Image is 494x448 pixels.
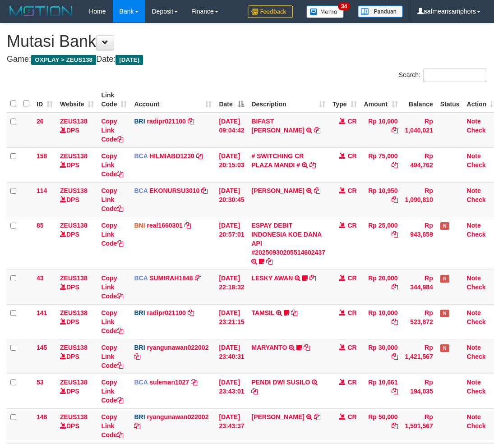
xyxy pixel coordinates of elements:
td: Rp 523,872 [402,304,437,339]
a: Copy ryangunawan022002 to clipboard [134,422,140,430]
a: Copy Link Code [101,379,123,404]
a: Copy Rp 10,000 to clipboard [392,127,398,134]
a: EKONURSU3010 [149,187,199,194]
a: radipr021100 [147,118,185,125]
td: Rp 10,000 [360,113,402,148]
a: ZEUS138 [60,187,88,194]
a: ZEUS138 [60,379,88,386]
th: Type: activate to sort column ascending [329,87,360,113]
a: ryangunawan022002 [147,413,208,421]
a: ryangunawan022002 [147,344,208,351]
td: DPS [56,147,97,182]
a: Copy radipr021100 to clipboard [188,309,194,316]
a: Note [467,152,481,160]
td: Rp 25,000 [360,217,402,270]
img: panduan.png [358,5,403,18]
a: ZEUS138 [60,413,88,421]
span: BNI [134,222,145,229]
input: Search: [423,69,487,82]
a: [PERSON_NAME] [251,413,304,421]
a: Note [467,344,481,351]
span: CR [347,152,356,160]
a: Copy EKONURSU3010 to clipboard [201,187,208,194]
a: Copy Link Code [101,274,123,300]
th: Account: activate to sort column ascending [130,87,215,113]
a: Copy Link Code [101,344,123,369]
th: Description: activate to sort column ascending [248,87,329,113]
td: Rp 1,591,567 [402,408,437,443]
span: BRI [134,344,145,351]
td: [DATE] 23:43:01 [215,374,248,408]
a: LESKY AWAN [251,274,293,282]
span: 85 [37,222,44,229]
span: BCA [134,379,148,386]
a: Check [467,318,486,325]
a: ZEUS138 [60,344,88,351]
a: Copy PENDI DWI SUSILO to clipboard [251,388,258,395]
td: [DATE] 20:30:45 [215,182,248,217]
span: Has Note [440,222,449,230]
th: Date: activate to sort column descending [215,87,248,113]
span: CR [347,344,356,351]
a: Copy LESKY AWAN to clipboard [309,274,316,282]
td: [DATE] 20:15:03 [215,147,248,182]
a: Note [467,118,481,125]
a: Check [467,231,486,238]
span: CR [347,187,356,194]
a: Copy Rp 75,000 to clipboard [392,161,398,169]
a: Copy AHMAD AGUSTI to clipboard [314,187,320,194]
td: Rp 1,090,810 [402,182,437,217]
span: Has Note [440,344,449,352]
td: [DATE] 23:21:15 [215,304,248,339]
a: [PERSON_NAME] [251,187,304,194]
h4: Game: Date: [7,55,487,64]
th: ID: activate to sort column ascending [33,87,56,113]
span: BCA [134,274,148,282]
a: Copy HILMIABD1230 to clipboard [196,152,203,160]
span: Has Note [440,310,449,317]
img: Button%20Memo.svg [306,5,344,18]
a: ZEUS138 [60,274,88,282]
a: Copy YOHANES ARIFIN to clipboard [314,413,320,421]
a: Check [467,196,486,203]
td: Rp 194,035 [402,374,437,408]
a: Check [467,353,486,360]
th: Amount: activate to sort column ascending [360,87,402,113]
span: 158 [37,152,47,160]
span: BCA [134,187,148,194]
td: Rp 494,762 [402,147,437,182]
td: Rp 1,421,567 [402,339,437,374]
a: Copy Link Code [101,309,123,334]
a: Copy Link Code [101,222,123,247]
a: Copy Link Code [101,187,123,212]
span: 43 [37,274,44,282]
a: Note [467,379,481,386]
a: Check [467,127,486,134]
td: DPS [56,374,97,408]
a: Copy Rp 50,000 to clipboard [392,422,398,430]
td: [DATE] 22:18:32 [215,270,248,304]
a: Copy Rp 30,000 to clipboard [392,353,398,360]
td: DPS [56,339,97,374]
a: Copy BIFAST ERIKA S PAUN to clipboard [314,127,320,134]
th: Status [437,87,463,113]
img: MOTION_logo.png [7,5,75,18]
span: CR [347,379,356,386]
td: DPS [56,270,97,304]
a: Note [467,274,481,282]
a: Copy suleman1027 to clipboard [191,379,197,386]
td: [DATE] 23:43:37 [215,408,248,443]
a: TAMSIL [251,309,274,316]
a: Copy ESPAY DEBIT INDONESIA KOE DANA API #20250930205514602437 to clipboard [266,258,272,265]
a: Copy MARYANTO to clipboard [304,344,310,351]
a: # SWITCHING CR PLAZA MANDI # [251,152,304,169]
a: ZEUS138 [60,222,88,229]
a: Note [467,187,481,194]
td: Rp 1,040,021 [402,113,437,148]
span: CR [347,413,356,421]
a: MARYANTO [251,344,287,351]
th: Website: activate to sort column ascending [56,87,97,113]
a: Check [467,388,486,395]
td: DPS [56,408,97,443]
span: Has Note [440,275,449,283]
